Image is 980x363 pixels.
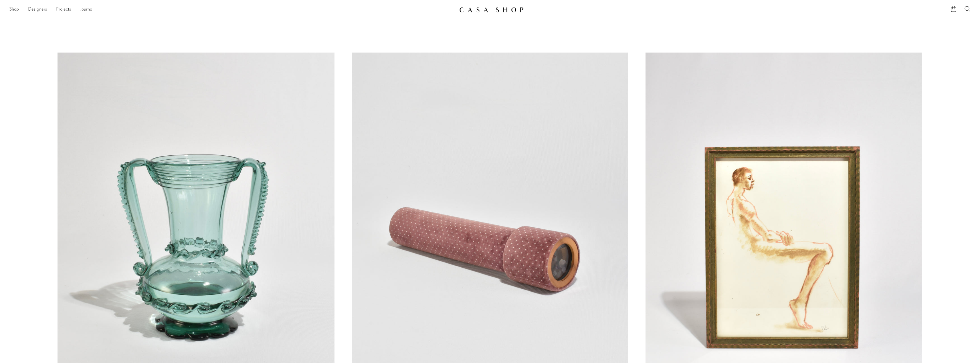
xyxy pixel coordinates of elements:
ul: NEW HEADER MENU [9,5,455,15]
a: Projects [56,6,71,13]
a: Designers [28,6,47,13]
a: Shop [9,6,19,13]
nav: Desktop navigation [9,5,455,15]
a: Journal [80,6,94,13]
